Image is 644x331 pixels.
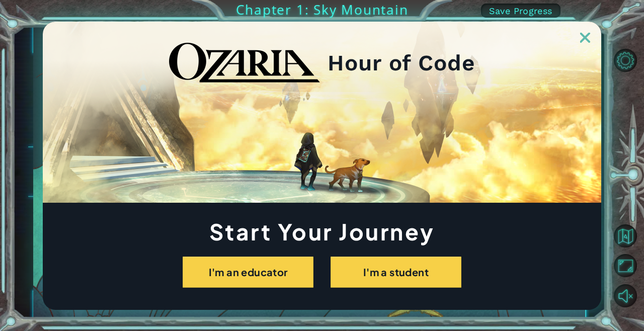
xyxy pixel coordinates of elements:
[183,257,313,288] button: I'm an educator
[331,257,461,288] button: I'm a student
[328,53,475,72] h2: Hour of Code
[43,221,601,241] h1: Start Your Journey
[169,43,320,83] img: blackOzariaWordmark.png
[580,33,590,43] img: ExitButton_Dusk.png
